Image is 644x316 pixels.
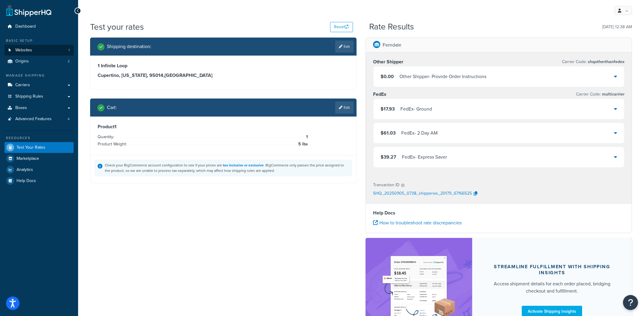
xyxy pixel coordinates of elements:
p: Transaction ID [373,181,399,189]
div: FedEx - Express Saver [402,153,447,161]
a: Carriers [5,80,74,91]
span: Dashboard [15,24,36,29]
span: Product Weight: [98,141,128,147]
span: Quantity: [98,134,116,140]
li: Advanced Features [5,114,74,125]
span: Carriers [15,83,30,88]
a: Websites1 [5,45,74,56]
span: Shipping Rules [15,94,43,99]
a: Boxes [5,102,74,114]
span: Marketplace [17,156,39,161]
span: 5 lbs [297,141,308,148]
span: Help Docs [17,178,36,184]
span: 2 [68,59,70,64]
div: Resources [5,135,74,141]
a: Advanced Features4 [5,114,74,125]
button: Reset [330,22,353,32]
h3: Product 1 [98,124,349,130]
h1: Test your rates [90,21,144,33]
span: 1 [305,133,308,141]
h4: Help Docs [373,209,624,217]
h2: Rate Results [369,22,414,32]
div: FedEx - 2 Day AM [401,129,438,137]
a: Dashboard [5,21,74,32]
div: Manage Shipping [5,73,74,78]
div: Other Shipper - Provide Order Instructions [399,72,486,81]
div: Check your BigCommerce account configuration to see if your prices are . BigCommerce only passes ... [105,163,349,173]
a: Shipping Rules [5,91,74,102]
div: Streamline Fulfillment with Shipping Insights [487,264,618,276]
div: Access shipment details for each order placed, bridging checkout and fulfillment. [487,280,618,295]
span: Websites [15,48,32,53]
span: 1 [68,48,70,53]
a: Analytics [5,164,74,175]
a: Edit [335,102,354,114]
span: Origins [15,59,29,64]
span: 4 [68,117,70,122]
span: $0.00 [381,73,394,80]
div: FedEx - Ground [400,105,432,113]
h2: Cart : [107,105,117,110]
a: tax inclusive or exclusive [223,163,264,168]
a: Edit [335,41,354,53]
h3: Cupertino, [US_STATE], 95014 , [GEOGRAPHIC_DATA] [98,72,349,78]
h3: FedEx [373,91,386,97]
a: Test Your Rates [5,142,74,153]
a: Origins2 [5,56,74,67]
span: $61.03 [381,129,396,136]
button: Open Resource Center [623,295,638,310]
span: Advanced Features [15,117,52,122]
p: SHQ_20250905_0738_shipperws_20179_67166525 [373,189,472,198]
h3: Other Shipper [373,59,403,65]
div: Basic Setup [5,38,74,43]
p: [DATE] 12:38 AM [602,23,632,31]
p: Carrier Code: [576,90,624,99]
h2: Shipping destination : [107,44,151,49]
a: How to troubleshoot rate discrepancies [373,219,462,226]
li: Origins [5,56,74,67]
span: $39.27 [381,153,396,160]
a: Marketplace [5,153,74,164]
p: Carrier Code: [562,58,624,66]
span: shqotherthanfedex [587,59,624,65]
span: Test Your Rates [17,145,45,150]
p: Ferndale [383,41,401,49]
li: Websites [5,45,74,56]
h3: 1 Infinite Loop [98,63,349,69]
span: Boxes [15,105,27,111]
a: Help Docs [5,175,74,186]
span: Analytics [17,167,33,172]
span: $17.93 [381,105,395,112]
span: multicarrier [601,91,624,97]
